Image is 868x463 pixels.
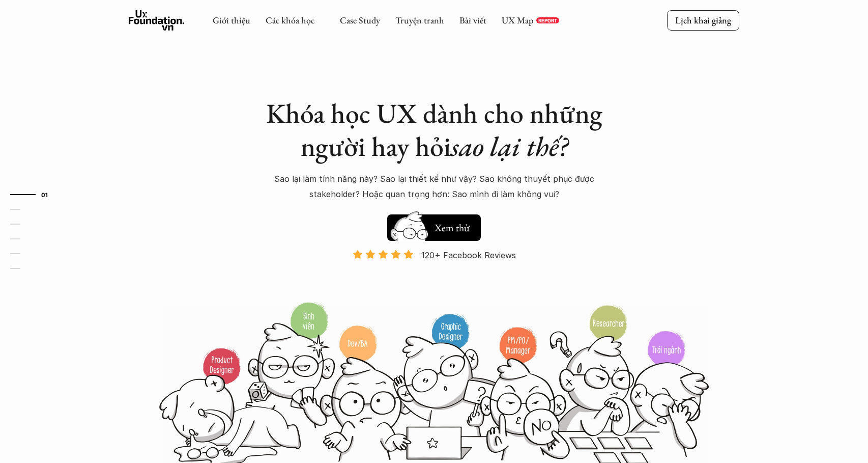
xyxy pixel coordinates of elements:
[395,14,444,26] a: Truyện tranh
[667,10,739,30] a: Lịch khai giảng
[266,14,314,26] a: Các khóa học
[343,249,525,301] a: 120+ Facebook Reviews
[256,97,612,163] h1: Khóa học UX dành cho những người hay hỏi
[256,171,612,202] p: Sao lại làm tính năng này? Sao lại thiết kế như vậy? Sao không thuyết phục được stakeholder? Hoặc...
[538,17,557,23] p: REPORT
[41,191,48,198] strong: 01
[502,14,534,26] a: UX Map
[10,188,59,201] a: 01
[459,14,486,26] a: Bài viết
[451,128,568,164] em: sao lại thế?
[675,14,731,26] p: Lịch khai giảng
[421,248,516,263] p: 120+ Facebook Reviews
[433,221,471,235] h5: Xem thử
[213,14,250,26] a: Giới thiệu
[387,209,481,241] a: Xem thử
[536,17,559,23] a: REPORT
[340,14,380,26] a: Case Study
